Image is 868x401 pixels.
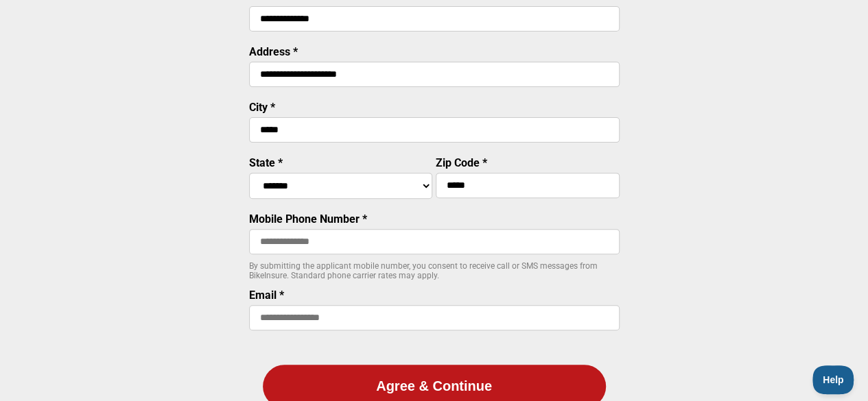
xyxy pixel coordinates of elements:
label: Email * [249,289,284,302]
label: Mobile Phone Number * [249,212,367,226]
iframe: Toggle Customer Support [812,365,854,394]
label: Zip Code * [436,156,487,169]
label: State * [249,156,283,169]
label: Address * [249,45,298,58]
p: By submitting the applicant mobile number, you consent to receive call or SMS messages from BikeI... [249,261,620,280]
label: City * [249,101,275,114]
